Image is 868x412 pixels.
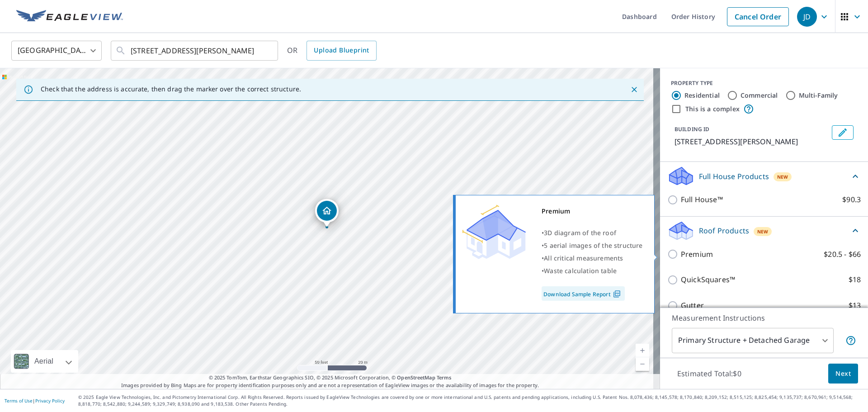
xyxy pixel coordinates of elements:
div: • [542,265,643,277]
a: Terms [437,374,452,381]
span: Your report will include the primary structure and a detached garage if one exists. [845,335,856,346]
p: Gutter [681,300,704,311]
button: Close [628,84,640,95]
p: BUILDING ID [675,125,709,133]
div: Aerial [11,350,78,373]
div: Premium [542,205,643,218]
p: Roof Products [699,225,749,236]
p: [STREET_ADDRESS][PERSON_NAME] [675,136,828,147]
button: Edit building 1 [832,125,854,140]
img: Premium [462,205,526,259]
input: Search by address or latitude-longitude [131,38,259,63]
div: Full House ProductsNew [667,166,861,187]
a: Cancel Order [727,7,789,26]
span: 3D diagram of the roof [544,228,616,237]
p: Full House Products [699,171,769,182]
a: Current Level 19, Zoom Out [636,357,649,371]
a: Privacy Policy [35,398,65,404]
div: Primary Structure + Detached Garage [672,328,834,353]
p: Measurement Instructions [672,313,856,323]
p: Estimated Total: $0 [670,364,749,384]
p: © 2025 Eagle View Technologies, Inc. and Pictometry International Corp. All Rights Reserved. Repo... [78,394,863,407]
div: • [542,252,643,265]
span: New [757,228,769,235]
button: Next [828,364,858,384]
p: $20.5 - $66 [824,249,861,260]
span: New [777,173,788,180]
div: • [542,239,643,252]
label: Commercial [741,91,778,100]
p: Check that the address is accurate, then drag the marker over the correct structure. [41,85,301,93]
a: OpenStreetMap [397,374,435,381]
label: Multi-Family [799,91,838,100]
img: Pdf Icon [611,290,623,298]
img: EV Logo [16,10,123,24]
p: $90.3 [842,194,861,205]
p: QuickSquares™ [681,274,735,285]
div: JD [797,7,817,27]
div: OR [287,41,377,61]
label: This is a complex [685,104,740,114]
div: Dropped pin, building 1, Residential property, 1650 La Salle Ave Mclean, VA 22102 [315,199,339,227]
span: Waste calculation table [544,266,617,275]
span: 5 aerial images of the structure [544,241,642,250]
a: Terms of Use [5,398,33,404]
p: | [5,398,65,403]
span: © 2025 TomTom, Earthstar Geographics SIO, © 2025 Microsoft Corporation, © [209,374,452,382]
label: Residential [684,91,720,100]
a: Current Level 19, Zoom In [636,344,649,357]
a: Upload Blueprint [307,41,376,61]
a: Download Sample Report [542,286,625,301]
span: Upload Blueprint [314,45,369,56]
div: Roof ProductsNew [667,220,861,242]
div: • [542,227,643,239]
div: PROPERTY TYPE [671,79,857,87]
p: Premium [681,249,713,260]
p: $13 [849,300,861,311]
div: Aerial [32,350,56,373]
span: Next [835,368,851,379]
span: All critical measurements [544,254,623,262]
p: $18 [849,274,861,285]
div: [GEOGRAPHIC_DATA] [11,38,102,63]
p: Full House™ [681,194,723,205]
